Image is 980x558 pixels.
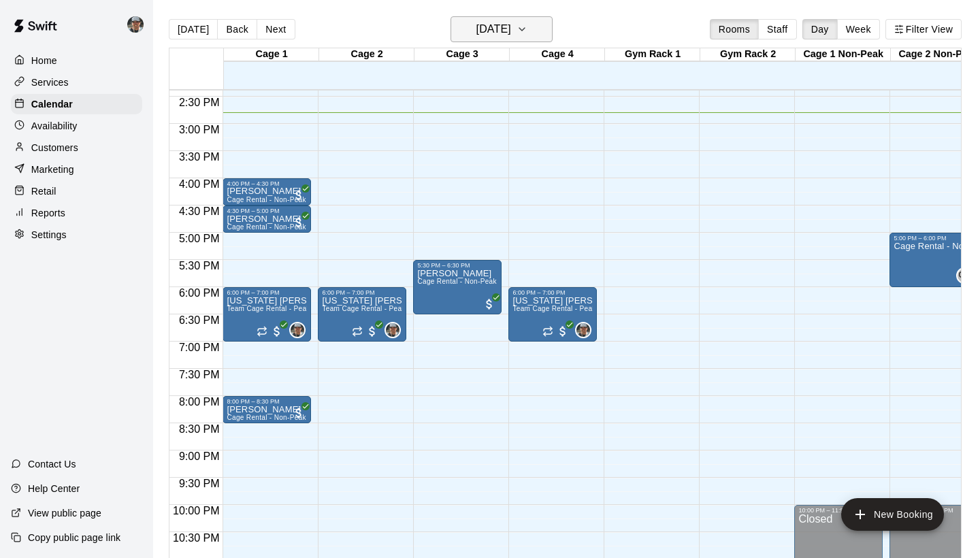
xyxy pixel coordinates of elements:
[476,20,511,39] h6: [DATE]
[451,16,553,42] button: [DATE]
[322,305,405,312] span: Team Cage Rental - Peak
[227,398,307,405] div: 8:00 PM – 8:30 PM
[11,225,142,245] div: Settings
[292,188,306,202] span: All customers have paid
[802,19,838,39] button: Day
[318,287,406,342] div: 6:00 PM – 7:00 PM: Texas Sandlot - Davis
[223,206,311,233] div: 4:30 PM – 5:00 PM: Brandon Hamilton
[11,94,142,114] a: Calendar
[581,322,591,338] span: Adam Broyles
[508,287,597,342] div: 6:00 PM – 7:00 PM: Texas Sandlot - Davis
[11,181,142,201] a: Retail
[227,414,306,421] span: Cage Rental - Non-Peak
[227,196,306,203] span: Cage Rental - Non-Peak
[125,11,153,38] div: Adam Broyles
[31,97,73,111] p: Calendar
[956,267,973,284] div: G S
[894,235,974,242] div: 5:00 PM – 6:00 PM
[295,322,306,338] span: Adam Broyles
[417,262,497,269] div: 5:30 PM – 6:30 PM
[798,507,879,514] div: 10:00 PM – 11:59 PM
[11,50,142,71] a: Home
[11,116,142,136] a: Availability
[28,531,120,544] p: Copy public page link
[270,325,284,338] span: All customers have paid
[11,72,142,93] a: Services
[292,216,306,229] span: All customers have paid
[289,322,306,338] div: Adam Broyles
[223,287,311,342] div: 6:00 PM – 7:00 PM: Texas Sandlot - Davis
[28,482,80,495] p: Help Center
[176,478,223,489] span: 9:30 PM
[223,178,311,206] div: 4:00 PM – 4:30 PM: Brandon Hamilton
[176,450,223,462] span: 9:00 PM
[31,163,74,176] p: Marketing
[889,233,978,287] div: 5:00 PM – 6:00 PM: Cage Rental - Non-Peak
[414,48,510,61] div: Cage 3
[28,457,76,471] p: Contact Us
[176,260,223,272] span: 5:30 PM
[319,48,414,61] div: Cage 2
[176,233,223,244] span: 5:00 PM
[365,325,379,338] span: All customers have paid
[31,228,67,242] p: Settings
[292,406,306,420] span: All customers have paid
[11,159,142,180] a: Marketing
[227,289,307,296] div: 6:00 PM – 7:00 PM
[223,396,311,423] div: 8:00 PM – 8:30 PM: Carter Martinez
[224,48,319,61] div: Cage 1
[11,203,142,223] a: Reports
[227,180,307,187] div: 4:00 PM – 4:30 PM
[176,124,223,135] span: 3:00 PM
[510,48,605,61] div: Cage 4
[176,206,223,217] span: 4:30 PM
[176,151,223,163] span: 3:30 PM
[28,506,101,520] p: View public page
[758,19,797,39] button: Staff
[169,505,223,516] span: 10:00 PM
[291,323,304,337] img: Adam Broyles
[31,141,78,154] p: Customers
[385,322,401,338] div: Adam Broyles
[322,289,402,296] div: 6:00 PM – 7:00 PM
[31,206,65,220] p: Reports
[31,54,57,67] p: Home
[227,208,307,214] div: 4:30 PM – 5:00 PM
[227,223,306,231] span: Cage Rental - Non-Peak
[176,314,223,326] span: 6:30 PM
[11,137,142,158] div: Customers
[417,278,496,285] span: Cage Rental - Non-Peak
[556,325,570,338] span: All customers have paid
[413,260,502,314] div: 5:30 PM – 6:30 PM: Ryan Mitchell
[576,323,590,337] img: Adam Broyles
[176,178,223,190] span: 4:00 PM
[31,184,56,198] p: Retail
[386,323,399,337] img: Adam Broyles
[31,119,78,133] p: Availability
[176,369,223,380] span: 7:30 PM
[257,326,267,337] span: Recurring event
[710,19,759,39] button: Rooms
[512,305,595,312] span: Team Cage Rental - Peak
[169,19,218,39] button: [DATE]
[837,19,880,39] button: Week
[176,342,223,353] span: 7:00 PM
[227,305,310,312] span: Team Cage Rental - Peak
[390,322,401,338] span: Adam Broyles
[31,76,69,89] p: Services
[127,16,144,33] img: Adam Broyles
[352,326,363,337] span: Recurring event
[483,297,496,311] span: All customers have paid
[700,48,796,61] div: Gym Rack 2
[176,396,223,408] span: 8:00 PM
[176,97,223,108] span: 2:30 PM
[542,326,553,337] span: Recurring event
[796,48,891,61] div: Cage 1 Non-Peak
[217,19,257,39] button: Back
